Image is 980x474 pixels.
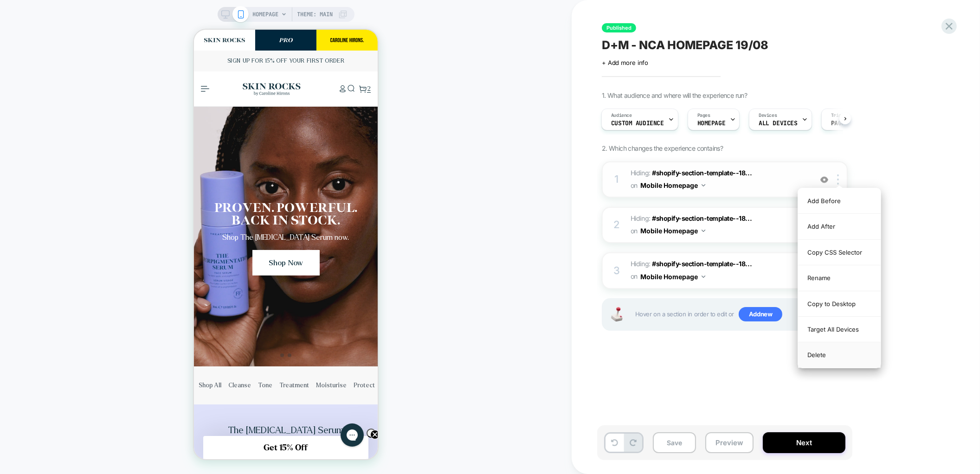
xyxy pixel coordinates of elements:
button: Next [763,432,845,453]
h2: PROVEN. POWERFUL. BACK IN STOCK. [7,173,177,198]
img: ch-mobile.svg [132,8,174,13]
span: on [631,270,638,282]
span: #shopify-section-template--18... [652,260,752,268]
div: Announcement [14,21,170,42]
summary: Menu [7,56,15,62]
a: Tone [64,346,78,365]
span: Audience [611,112,632,119]
img: crossed eye [820,176,828,184]
a: Shop All [5,346,27,365]
span: on [631,179,638,191]
slideshow-component: Announcement bar [14,21,170,42]
span: Hover on a section in order to edit or [635,307,842,322]
div: Add Before [798,188,881,214]
span: Custom Audience [611,120,664,127]
span: Page Load [831,120,863,127]
span: #shopify-section-template--18... [652,214,752,222]
img: sr-mobile.svg [10,8,52,13]
span: Pages [697,112,710,119]
div: Target All Devices [798,317,881,342]
span: Devices [759,112,777,119]
button: Load slide 2 of 2 [92,322,99,329]
img: Skin Rocks [45,51,110,68]
p: Shop The [MEDICAL_DATA] Serum now. [29,202,155,213]
a: Protect [160,346,181,365]
p: It Broke all Records…Now It’s Back. [7,415,177,424]
button: Mobile Homepage [640,270,705,283]
button: Mobile Homepage [640,224,705,237]
a: Cleanse [34,346,57,365]
iframe: Gorgias live chat messenger [142,391,174,420]
div: 2 of 2 [14,21,170,42]
a: SIGN UP FOR 15% OFF YOUR FIRST ORDER [14,21,170,42]
span: 2 [173,54,177,64]
span: HOMEPAGE [253,7,279,22]
div: Delete [798,342,881,367]
div: Copy CSS Selector [798,240,881,265]
span: Get 15% Off [70,414,114,423]
span: 1. What audience and where will the experience run? [602,91,747,99]
img: close [837,174,839,185]
span: HOMEPAGE [697,120,726,127]
div: Copy to Desktop [798,291,881,317]
img: down arrow [702,275,705,278]
div: 1 [612,170,621,189]
img: Joystick [607,307,626,321]
span: Add new [739,307,782,322]
img: sr-pro-mobile.svg [71,8,113,13]
div: 2 [612,216,621,234]
span: on [631,225,638,237]
span: Trigger [831,112,849,119]
span: 2. Which changes the experience contains? [602,144,723,152]
div: Rename [798,265,881,291]
p: SIGN UP FOR 15% OFF YOUR FIRST ORDER [33,24,151,39]
span: Hiding : [631,212,807,237]
span: Theme: MAIN [297,7,333,22]
span: #shopify-section-template--18... [652,169,752,177]
span: ALL DEVICES [759,120,797,127]
summary: Search Skin Rocks [153,54,161,63]
button: Preview [705,432,754,453]
a: Moisturise [122,346,153,365]
span: + Add more info [602,59,648,66]
button: Mobile Homepage [640,179,705,192]
span: Hiding : [631,258,807,283]
span: D+M - NCA HOMEPAGE 19/08 [602,38,768,52]
div: 3 [612,262,621,280]
h2: The [MEDICAL_DATA] Serum [7,395,177,407]
button: Close teaser [173,399,182,408]
span: Shop Now [58,220,126,246]
img: down arrow [702,230,705,232]
div: Add After [798,214,881,239]
button: Load slide 1 of 2 [84,322,92,329]
span: Hiding : [631,167,807,192]
button: Save [653,432,696,453]
span: Published [602,23,636,32]
img: down arrow [702,184,705,186]
a: Skin Rocks [45,42,110,77]
div: Get 15% OffClose teaser [9,406,174,429]
a: Treatment [85,346,115,365]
